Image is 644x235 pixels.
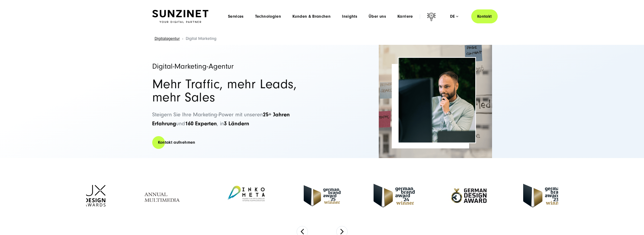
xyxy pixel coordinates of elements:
a: Services [228,14,244,19]
h1: Digital-Marketing-Agentur [152,63,317,70]
a: Technologien [255,14,281,19]
img: UX-Design-Awards [84,185,105,206]
a: Kontakt aufnehmen [152,136,201,149]
a: Insights [342,14,357,19]
img: SUNZINET Full Service Digital Agentur [152,10,208,23]
span: Digital Marketing [186,36,216,41]
strong: 25+ Jahren Erfahrung [152,111,290,127]
img: German-Design-Award [448,178,490,213]
img: Annual Multimedia Awards - Full Service Digitalagentur SUNZINET [139,181,188,210]
img: German Brand Award 2023 Winner - Full Service digital agentur SUNZINET [523,184,564,207]
img: Full-Service Digitalagentur SUNZINET - Digital Marketing_2 [379,45,492,158]
h2: Mehr Traffic, mehr Leads, mehr Sales [152,78,317,104]
img: Full-Service Digitalagentur SUNZINET - Digital Marketing [399,58,475,143]
a: Über uns [369,14,386,19]
img: German Brand Award winner 2025 - Full Service Digital Agentur SUNZINET [304,185,341,206]
img: Inkometa Award für interne Kommunikation - Full Service Digitalagentur SUNZINET [221,181,271,210]
a: Kontakt [471,9,498,23]
strong: 3 Ländern [224,120,249,127]
img: German-Brand-Award - Full Service digital agentur SUNZINET [374,184,415,207]
a: Karriere [397,14,413,19]
span: Steigern Sie Ihre Marketing-Power mit unseren und , in [152,111,290,127]
div: de [450,14,458,19]
a: Digitalagentur [155,36,180,41]
a: Kunden & Branchen [292,14,331,19]
strong: 160 Experten [185,120,217,127]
